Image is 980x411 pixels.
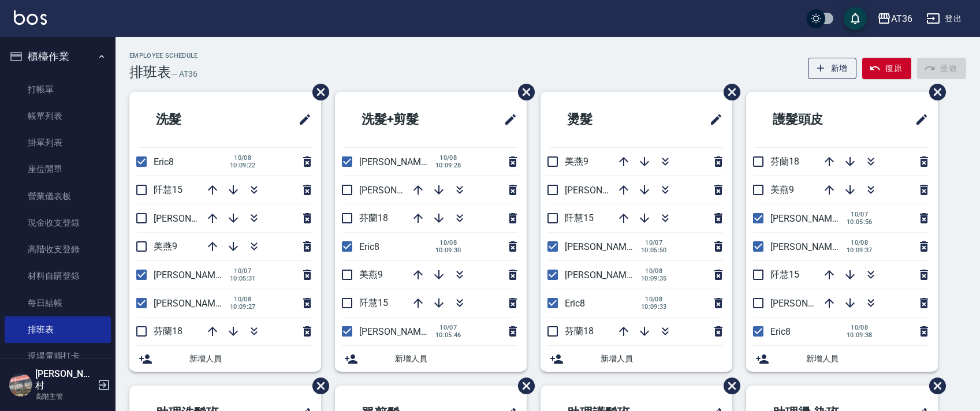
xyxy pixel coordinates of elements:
[847,324,873,331] span: 10/08
[304,75,331,109] span: 刪除班表
[335,346,527,372] div: 新增人員
[154,156,174,167] span: Eric8
[5,183,111,210] a: 營業儀表板
[359,241,379,252] span: Eric8
[230,162,256,169] span: 10:09:22
[435,324,461,331] span: 10/07
[541,346,732,372] div: 新增人員
[921,75,948,109] span: 刪除班表
[154,298,233,309] span: [PERSON_NAME]11
[35,391,94,402] p: 高階主管
[129,346,321,372] div: 新增人員
[291,106,312,133] span: 修改班表的標題
[435,162,461,169] span: 10:09:28
[565,241,639,252] span: [PERSON_NAME]6
[154,213,233,224] span: [PERSON_NAME]16
[770,156,799,167] span: 芬蘭18
[715,75,742,109] span: 刪除班表
[641,239,667,246] span: 10/07
[230,267,256,275] span: 10/07
[154,326,182,337] span: 芬蘭18
[5,210,111,236] a: 現金收支登錄
[565,185,644,196] span: [PERSON_NAME]16
[435,154,461,162] span: 10/08
[565,298,585,309] span: Eric8
[359,212,388,223] span: 芬蘭18
[129,52,198,59] h2: Employee Schedule
[908,106,929,133] span: 修改班表的標題
[304,369,331,403] span: 刪除班表
[770,298,850,309] span: [PERSON_NAME]16
[129,64,171,80] h3: 排班表
[847,211,873,218] span: 10/07
[171,68,198,80] h6: — AT36
[641,296,667,303] span: 10/08
[435,331,461,339] span: 10:05:46
[359,297,388,308] span: 阡慧15
[847,331,873,339] span: 10:09:38
[641,303,667,311] span: 10:09:33
[154,241,177,252] span: 美燕9
[154,270,228,281] span: [PERSON_NAME]6
[359,269,383,280] span: 美燕9
[770,241,850,252] span: [PERSON_NAME]11
[230,303,256,311] span: 10:09:27
[230,296,256,303] span: 10/08
[702,106,723,133] span: 修改班表的標題
[873,7,917,31] button: AT36
[770,184,794,195] span: 美燕9
[14,10,47,25] img: Logo
[5,42,111,72] button: 櫃檯作業
[808,58,857,79] button: 新增
[139,99,245,140] h2: 洗髮
[359,326,434,337] span: [PERSON_NAME]6
[435,246,461,254] span: 10:09:30
[641,275,667,282] span: 10:09:35
[5,236,111,263] a: 高階收支登錄
[746,346,938,372] div: 新增人員
[5,343,111,369] a: 現場電腦打卡
[395,353,517,365] span: 新增人員
[509,75,536,109] span: 刪除班表
[5,316,111,343] a: 排班表
[189,353,312,365] span: 新增人員
[9,373,32,397] img: Person
[844,7,867,30] button: save
[770,326,791,337] span: Eric8
[435,239,461,246] span: 10/08
[344,99,466,140] h2: 洗髮+剪髮
[847,218,873,226] span: 10:05:56
[770,213,845,224] span: [PERSON_NAME]6
[922,8,966,29] button: 登出
[641,246,667,254] span: 10:05:50
[509,369,536,403] span: 刪除班表
[230,275,256,282] span: 10:05:31
[565,212,594,223] span: 阡慧15
[359,156,439,167] span: [PERSON_NAME]11
[565,270,644,281] span: [PERSON_NAME]11
[497,106,517,133] span: 修改班表的標題
[601,353,723,365] span: 新增人員
[847,239,873,246] span: 10/08
[5,76,111,103] a: 打帳單
[5,263,111,289] a: 材料自購登錄
[755,99,874,140] h2: 護髮頭皮
[715,369,742,403] span: 刪除班表
[921,369,948,403] span: 刪除班表
[847,246,873,254] span: 10:09:37
[641,267,667,275] span: 10/08
[35,368,94,391] h5: [PERSON_NAME]村
[862,58,911,79] button: 復原
[5,156,111,182] a: 座位開單
[5,290,111,316] a: 每日結帳
[806,353,929,365] span: 新增人員
[565,156,588,167] span: 美燕9
[770,269,799,280] span: 阡慧15
[5,103,111,129] a: 帳單列表
[5,129,111,156] a: 掛單列表
[550,99,656,140] h2: 燙髮
[154,184,182,195] span: 阡慧15
[891,12,912,26] div: AT36
[359,185,439,196] span: [PERSON_NAME]16
[565,326,594,337] span: 芬蘭18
